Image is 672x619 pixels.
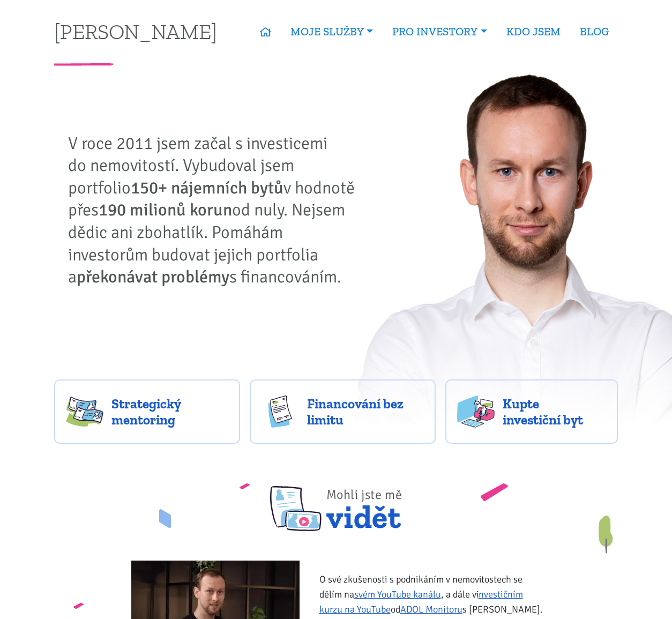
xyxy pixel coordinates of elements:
img: flats [457,396,495,428]
span: vidět [326,473,402,531]
a: ADOL Monitoru [400,603,462,615]
span: Financování bez limitu [307,396,424,428]
span: Strategický mentoring [111,396,228,428]
span: Kupte investiční byt [503,396,607,428]
a: svém YouTube kanálu [354,588,441,600]
p: V roce 2011 jsem začal s investicemi do nemovitostí. Vybudoval jsem portfolio v hodnotě přes od n... [68,132,363,288]
p: O své zkušenosti s podnikáním v nemovitostech se dělím na , a dále v od s [PERSON_NAME]. [319,572,546,617]
img: strategy [66,396,103,428]
a: MOJE SLUŽBY [281,19,383,44]
span: Mohli jste mě [326,487,402,503]
a: Strategický mentoring [54,379,240,444]
img: finance [262,396,299,428]
a: BLOG [570,19,618,44]
a: PRO INVESTORY [383,19,496,44]
a: [PERSON_NAME] [54,21,217,42]
strong: 190 milionů korun [99,199,232,220]
a: Kupte investiční byt [445,379,618,444]
a: KDO JSEM [497,19,570,44]
a: Financování bez limitu [250,379,436,444]
strong: 150+ nájemních bytů [131,177,283,198]
strong: překonávat problémy [77,266,229,287]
